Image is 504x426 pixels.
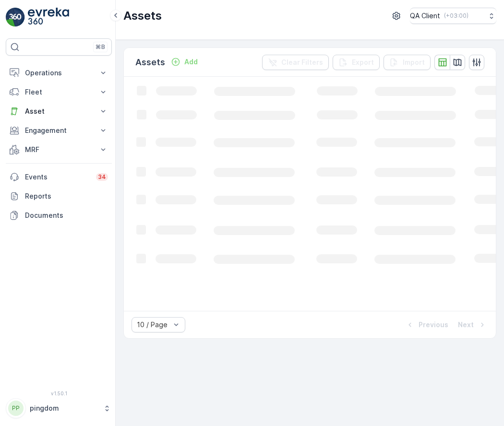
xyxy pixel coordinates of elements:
[184,57,198,67] p: Add
[28,8,69,27] img: logo_light-DOdMpM7g.png
[457,319,488,331] button: Next
[403,58,425,67] p: Import
[25,68,93,78] p: Operations
[384,55,431,70] button: Import
[404,319,449,331] button: Previous
[410,8,496,24] button: QA Client(+03:00)
[98,173,106,181] p: 34
[25,106,93,116] p: Asset
[444,12,468,20] p: ( +03:00 )
[262,55,329,70] button: Clear Filters
[8,401,24,416] div: PP
[352,58,374,67] p: Export
[135,56,165,69] p: Assets
[30,403,98,413] p: pingdom
[6,167,112,187] a: Events34
[333,55,380,70] button: Export
[25,211,108,220] p: Documents
[6,8,25,27] img: logo
[458,320,474,330] p: Next
[6,83,112,102] button: Fleet
[6,140,112,159] button: MRF
[25,145,93,154] p: MRF
[419,320,448,330] p: Previous
[25,87,93,97] p: Fleet
[6,63,112,83] button: Operations
[6,187,112,206] a: Reports
[167,56,202,68] button: Add
[6,121,112,140] button: Engagement
[410,11,440,21] p: QA Client
[6,206,112,225] a: Documents
[6,390,112,396] span: v 1.50.1
[281,58,323,67] p: Clear Filters
[6,398,112,418] button: PPpingdom
[96,43,105,51] p: ⌘B
[25,191,108,201] p: Reports
[25,172,90,182] p: Events
[123,8,162,24] p: Assets
[6,102,112,121] button: Asset
[25,126,93,135] p: Engagement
